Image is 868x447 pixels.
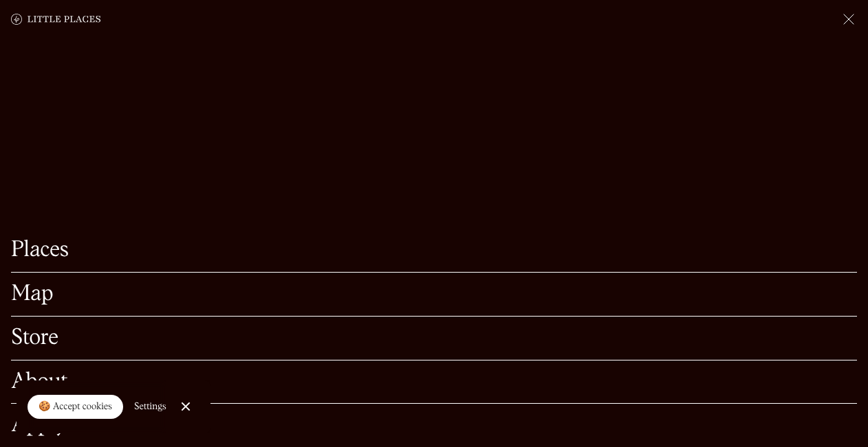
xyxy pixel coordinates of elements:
div: Close Cookie Popup [185,406,186,407]
a: 🍪 Accept cookies [28,395,123,420]
a: Map [11,284,857,305]
div: 🍪 Accept cookies [39,400,112,414]
a: Places [11,240,857,261]
a: Apply [11,415,857,436]
div: Settings [134,402,166,411]
a: Settings [134,391,166,422]
a: About [11,371,857,393]
a: Store [11,328,857,349]
a: Close Cookie Popup [172,393,199,420]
